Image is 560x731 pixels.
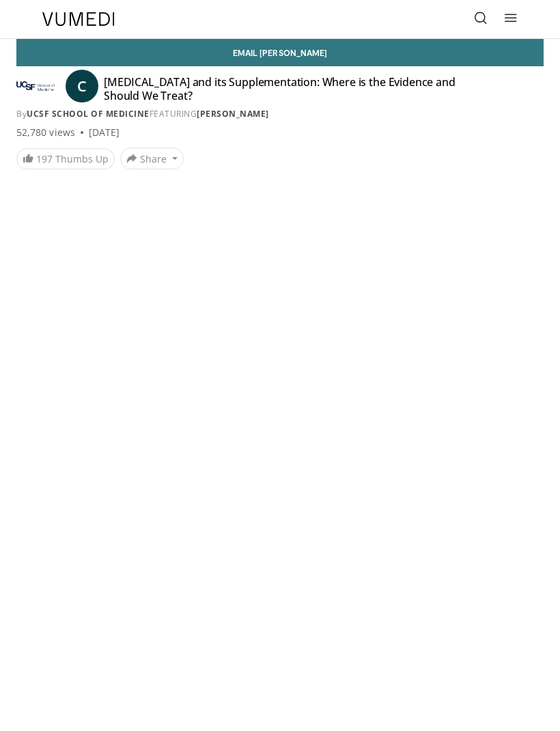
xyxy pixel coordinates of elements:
[16,39,544,66] a: Email [PERSON_NAME]
[36,152,53,165] span: 197
[16,148,115,169] a: 197 Thumbs Up
[197,108,269,120] a: [PERSON_NAME]
[120,148,184,169] button: Share
[16,108,544,120] div: By FEATURING
[16,75,55,97] img: UCSF School of Medicine
[104,75,478,102] h4: [MEDICAL_DATA] and its Supplementation: Where is the Evidence and Should We Treat?
[89,126,120,139] div: [DATE]
[66,70,98,102] a: C
[16,126,75,139] span: 52,780 views
[42,12,115,26] img: VuMedi Logo
[27,108,150,120] a: UCSF School of Medicine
